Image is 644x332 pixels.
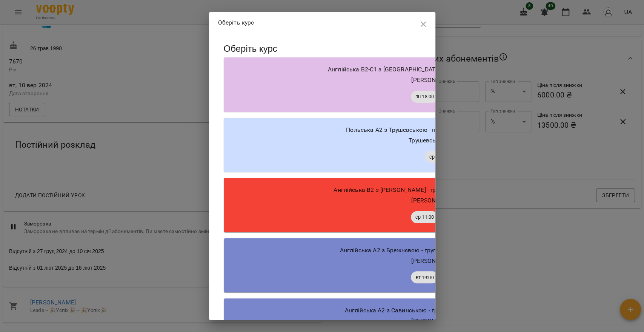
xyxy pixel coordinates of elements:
[340,246,440,255] p: Англійська А2 з Брежнєвою - група
[334,185,446,195] p: Англійська B2 з [PERSON_NAME] - група
[411,197,466,204] span: [PERSON_NAME] (а)
[409,137,469,144] span: Трушевська Саша (п)
[411,274,438,281] span: вт 19:00
[328,65,461,74] p: Англійська В2-С1 з [GEOGRAPHIC_DATA] - група
[411,76,466,83] span: [PERSON_NAME] (а)
[346,125,446,134] p: Польська А2 з Трушевською - пара
[411,317,466,324] span: [PERSON_NAME] (а)
[411,257,466,264] span: [PERSON_NAME] (а)
[218,18,254,27] p: Оберіть курс
[411,93,438,100] span: пн 18:00
[425,153,452,161] span: ср 12:00
[411,213,438,221] span: ср 11:00
[344,306,447,315] p: Англійська А2 з Савинською - група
